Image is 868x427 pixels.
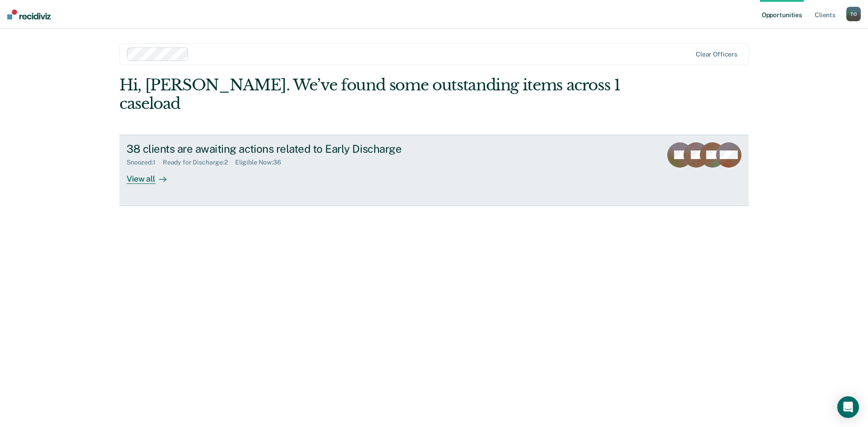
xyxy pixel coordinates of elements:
img: Recidiviz [7,9,51,19]
button: TO [846,7,861,21]
a: 38 clients are awaiting actions related to Early DischargeSnoozed:1Ready for Discharge:2Eligible ... [119,135,749,206]
div: Hi, [PERSON_NAME]. We’ve found some outstanding items across 1 caseload [119,76,623,113]
div: Open Intercom Messenger [837,396,859,418]
div: Snoozed : 1 [127,159,163,166]
div: 38 clients are awaiting actions related to Early Discharge [127,142,444,155]
div: Eligible Now : 36 [235,159,288,166]
div: Clear officers [696,51,737,58]
div: View all [127,166,177,184]
div: Ready for Discharge : 2 [163,159,235,166]
div: T O [846,7,861,21]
